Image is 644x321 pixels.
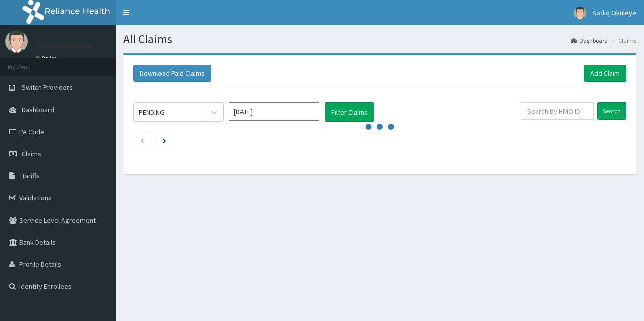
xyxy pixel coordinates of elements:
[365,112,395,142] svg: audio-loading
[574,7,586,19] img: User Image
[22,105,54,114] span: Dashboard
[325,102,374,122] button: Filter Claims
[139,107,165,117] div: PENDING
[140,136,144,145] a: Previous page
[123,33,636,46] h1: All Claims
[571,36,608,45] a: Dashboard
[597,102,626,120] input: Search
[35,41,92,50] p: Sodiq Okuleye
[22,149,41,158] span: Claims
[229,102,319,121] input: Select Month and Year
[592,8,636,17] span: Sodiq Okuleye
[22,171,40,180] span: Tariffs
[22,83,73,92] span: Switch Providers
[584,65,626,82] a: Add Claim
[609,36,636,45] li: Claims
[5,30,28,53] img: User Image
[133,65,211,82] button: Download Paid Claims
[521,102,594,120] input: Search by HMO ID
[163,136,166,145] a: Next page
[35,55,59,62] a: Online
